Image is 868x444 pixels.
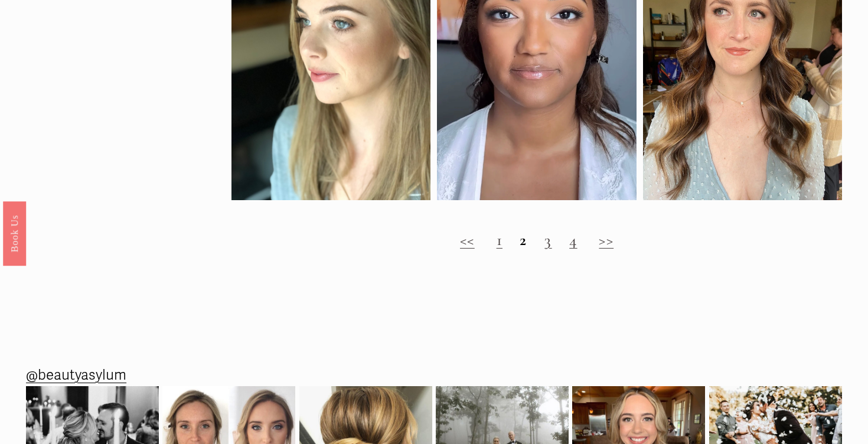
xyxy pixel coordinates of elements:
[497,230,502,250] a: 1
[599,230,614,250] a: >>
[569,230,577,250] a: 4
[520,230,527,250] strong: 2
[460,230,475,250] a: <<
[26,363,126,388] a: @beautyasylum
[3,201,26,266] a: Book Us
[544,230,552,250] a: 3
